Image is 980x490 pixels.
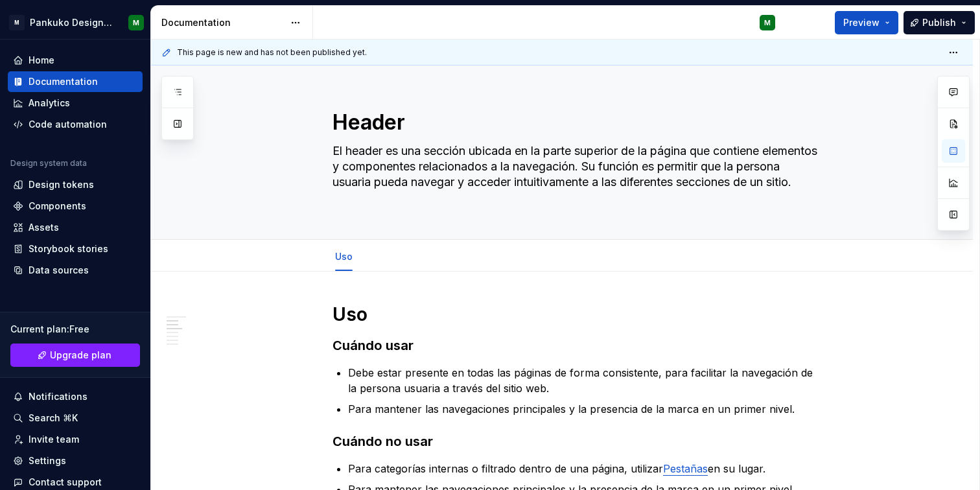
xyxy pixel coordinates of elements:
[330,141,820,208] textarea: El header es una sección ubicada en la parte superior de la página que contiene elementos y compo...
[8,71,143,92] a: Documentation
[335,251,353,262] a: Uso
[29,75,98,88] div: Documentation
[843,16,880,29] span: Preview
[8,429,143,450] a: Invite team
[8,239,143,259] a: Storybook stories
[8,174,143,195] a: Design tokens
[29,476,102,489] div: Contact support
[161,16,284,29] div: Documentation
[8,50,143,71] a: Home
[30,16,113,29] div: Pankuko Design System
[50,349,111,362] span: Upgrade plan
[29,178,94,191] div: Design tokens
[8,196,143,216] a: Components
[348,401,822,417] p: Para mantener las navegaciones principales y la presencia de la marca en un primer nivel.
[8,450,143,471] a: Settings
[29,54,54,67] div: Home
[29,264,89,277] div: Data sources
[10,323,140,336] div: Current plan : Free
[29,242,108,255] div: Storybook stories
[29,454,66,467] div: Settings
[29,390,87,403] div: Notifications
[8,386,143,407] button: Notifications
[904,11,975,34] button: Publish
[8,408,143,428] button: Search ⌘K
[29,97,70,110] div: Analytics
[29,118,107,131] div: Code automation
[348,365,822,396] p: Debe estar presente en todas las páginas de forma consistente, para facilitar la navegación de la...
[9,15,25,30] div: M
[29,221,59,234] div: Assets
[332,336,822,355] h3: Cuándo usar
[29,433,79,446] div: Invite team
[133,17,139,28] div: M
[764,17,771,28] div: M
[177,47,367,58] span: This page is new and has not been published yet.
[330,107,820,138] textarea: Header
[8,260,143,281] a: Data sources
[8,93,143,113] a: Analytics
[29,200,86,213] div: Components
[332,303,822,326] h1: Uso
[330,242,358,270] div: Uso
[922,16,956,29] span: Publish
[348,461,822,476] p: Para categorías internas o filtrado dentro de una página, utilizar en su lugar.
[835,11,898,34] button: Preview
[29,412,78,425] div: Search ⌘K
[8,217,143,238] a: Assets
[10,158,87,169] div: Design system data
[8,114,143,135] a: Code automation
[3,8,148,36] button: MPankuko Design SystemM
[663,462,708,475] a: Pestañas
[10,344,140,367] a: Upgrade plan
[332,432,822,450] h3: Cuándo no usar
